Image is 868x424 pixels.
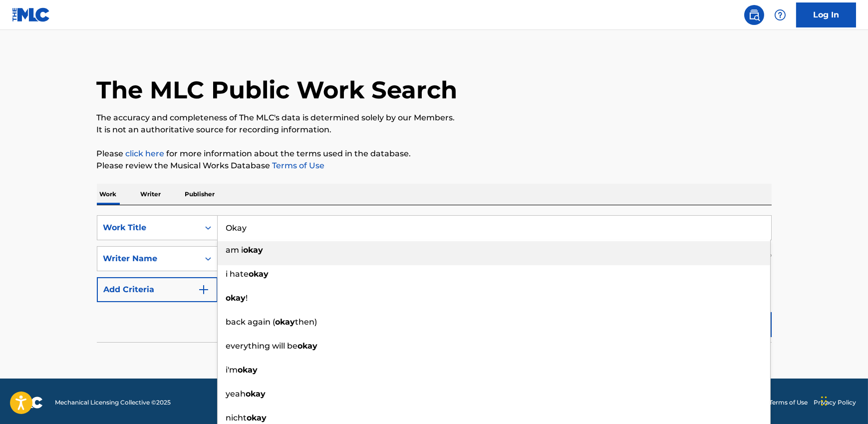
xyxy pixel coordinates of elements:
[97,215,772,342] form: Search Form
[138,184,164,205] p: Writer
[97,148,772,160] p: Please for more information about the terms used in the database.
[226,317,276,327] span: back again (
[818,376,868,424] iframe: Chat Widget
[271,161,325,170] a: Terms of Use
[55,398,171,407] span: Mechanical Licensing Collective © 2025
[298,341,318,351] strong: okay
[226,413,247,423] span: nicht
[97,112,772,124] p: The accuracy and completeness of The MLC's data is determined solely by our Members.
[97,75,458,105] h1: The MLC Public Work Search
[226,245,244,255] span: am i
[226,341,298,351] span: everything will be
[97,124,772,136] p: It is not an authoritative source for recording information.
[249,269,269,279] strong: okay
[226,269,249,279] span: i hate
[796,2,856,27] a: Log In
[226,293,246,303] strong: okay
[246,293,248,303] span: !
[182,184,218,205] p: Publisher
[103,253,193,265] div: Writer Name
[276,317,295,327] strong: okay
[12,7,50,22] img: MLC Logo
[295,317,317,327] span: then)
[103,222,193,234] div: Work Title
[821,386,827,416] div: Drag
[226,389,246,399] span: yeah
[247,413,267,423] strong: okay
[97,160,772,172] p: Please review the Musical Works Database
[198,284,210,296] img: 9d2ae6d4665cec9f34b9.svg
[774,9,786,21] img: help
[814,398,856,407] a: Privacy Policy
[97,184,120,205] p: Work
[770,5,790,25] div: Help
[744,5,764,25] a: Public Search
[226,365,238,375] span: i'm
[748,9,760,21] img: search
[238,365,258,375] strong: okay
[244,245,264,255] strong: okay
[126,149,165,158] a: click here
[97,277,218,302] button: Add Criteria
[246,389,266,399] strong: okay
